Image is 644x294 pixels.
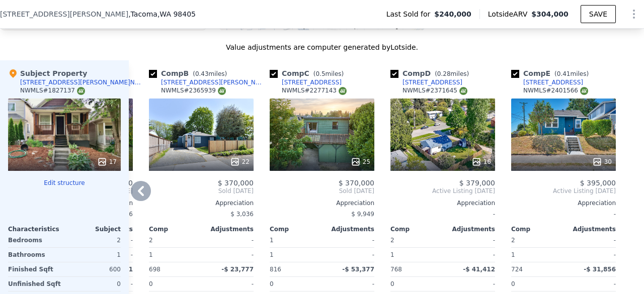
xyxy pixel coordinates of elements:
div: - [203,277,254,291]
div: Comp [149,225,201,233]
div: NWMLS # 2371645 [403,86,467,95]
span: 698 [149,266,160,273]
span: 2 [390,237,394,244]
div: Adjustments [322,225,374,233]
div: NWMLS # 2401566 [523,86,588,95]
div: 16 [471,157,491,167]
span: $304,000 [531,10,569,18]
div: Subject [64,225,121,233]
span: , Tacoma [128,9,196,19]
div: Comp [511,225,563,233]
div: NWMLS # 2277143 [282,86,347,95]
div: [STREET_ADDRESS] [282,78,342,86]
div: Bedrooms [8,233,62,247]
div: - [324,233,374,247]
div: 2 [66,233,121,247]
div: Subject Property [8,68,87,78]
div: 0 [66,277,121,291]
a: [STREET_ADDRESS] [270,78,342,86]
div: - [203,248,254,262]
div: Appreciation [270,199,374,207]
span: -$ 41,412 [463,266,495,273]
div: [STREET_ADDRESS] [403,78,462,86]
button: Edit structure [8,179,121,187]
span: Lotside ARV [488,9,531,19]
div: - [445,248,495,262]
img: NWMLS Logo [459,87,467,95]
span: 768 [390,266,402,273]
img: NWMLS Logo [580,87,588,95]
div: Comp B [149,68,231,78]
span: ( miles) [550,70,593,77]
div: Comp [270,225,322,233]
a: [STREET_ADDRESS] [511,78,583,86]
span: Active Listing [DATE] [390,187,495,195]
div: Comp C [270,68,348,78]
span: $ 9,949 [351,211,374,218]
span: 0 [270,280,274,287]
span: ( miles) [431,70,473,77]
span: Active Listing [DATE] [511,187,616,195]
div: Finished Sqft [8,262,62,276]
img: NWMLS Logo [339,87,347,95]
span: $ 370,000 [339,179,374,187]
span: $ 3,036 [230,211,254,218]
div: - [445,233,495,247]
a: [STREET_ADDRESS][PERSON_NAME] [149,78,266,86]
span: 724 [511,266,523,273]
div: - [511,207,616,221]
span: $ 379,000 [459,179,495,187]
div: NWMLS # 1827137 [20,86,85,95]
div: - [390,207,495,221]
div: Characteristics [8,225,64,233]
a: [STREET_ADDRESS] [390,78,462,86]
div: [STREET_ADDRESS][PERSON_NAME] [161,78,266,86]
span: 0.41 [557,70,571,77]
span: -$ 31,856 [584,266,616,273]
div: Comp D [390,68,473,78]
div: Unfinished Sqft [8,277,62,291]
span: 1 [270,237,274,244]
img: NWMLS Logo [77,87,85,95]
div: Adjustments [563,225,616,233]
div: Appreciation [390,199,495,207]
div: Adjustments [443,225,495,233]
div: 22 [230,157,250,167]
div: - [324,248,374,262]
span: $ 370,000 [218,179,254,187]
span: -$ 53,377 [342,266,374,273]
span: 0.5 [315,70,325,77]
span: ( miles) [309,70,348,77]
div: - [203,233,254,247]
div: - [566,248,616,262]
span: 0.28 [437,70,451,77]
div: 30 [592,157,612,167]
div: 25 [351,157,370,167]
span: ( miles) [189,70,231,77]
div: Bathrooms [8,248,62,262]
span: $240,000 [434,9,471,19]
div: - [566,277,616,291]
div: 600 [66,262,121,276]
span: 0.43 [195,70,209,77]
div: 1 [270,248,320,262]
div: [STREET_ADDRESS] [523,78,583,86]
div: Appreciation [149,199,254,207]
div: - [445,277,495,291]
span: $ 395,000 [580,179,616,187]
img: NWMLS Logo [218,87,226,95]
div: - [324,277,374,291]
span: -$ 23,777 [221,266,254,273]
div: - [566,233,616,247]
span: 0 [511,280,515,287]
div: 1 [66,248,121,262]
span: Sold [DATE] [149,187,254,195]
div: Comp E [511,68,593,78]
div: 1 [390,248,441,262]
div: Comp [390,225,443,233]
div: 17 [97,157,117,167]
button: Show Options [624,4,644,24]
button: SAVE [581,5,616,23]
span: Sold [DATE] [270,187,374,195]
span: 2 [511,237,515,244]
